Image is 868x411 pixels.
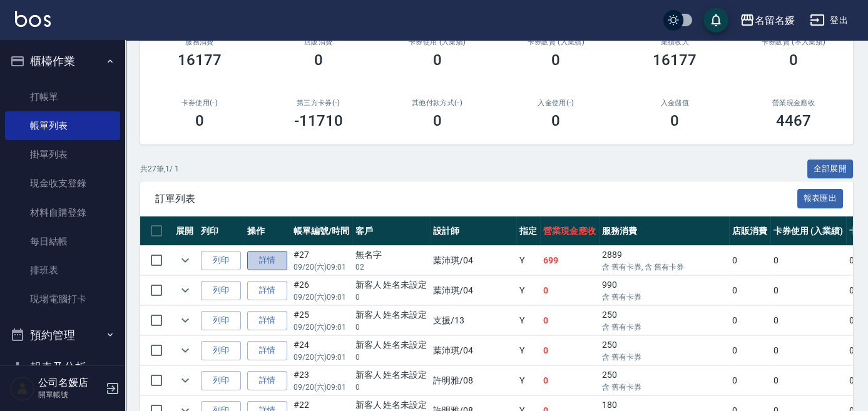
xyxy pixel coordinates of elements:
[602,292,726,303] p: 含 舊有卡券
[355,292,427,303] p: 0
[290,216,352,246] th: 帳單編號/時間
[630,99,719,107] h2: 入金儲值
[776,112,811,129] h3: 4467
[198,216,244,246] th: 列印
[15,11,51,27] img: Logo
[511,99,600,107] h2: 入金使用(-)
[5,169,120,198] a: 現金收支登錄
[274,99,363,107] h2: 第三方卡券(-)
[433,112,442,129] h3: 0
[5,45,120,78] button: 櫃檯作業
[749,38,838,46] h2: 卡券販賣 (不入業績)
[355,352,427,363] p: 0
[5,227,120,256] a: 每日結帳
[201,281,241,300] button: 列印
[729,216,770,246] th: 店販消費
[355,308,427,322] div: 新客人 姓名未設定
[155,99,244,107] h2: 卡券使用(-)
[602,322,726,333] p: 含 舊有卡券
[5,351,120,383] button: 報表及分析
[247,281,287,300] a: 詳情
[516,306,540,335] td: Y
[5,83,120,111] a: 打帳單
[430,216,516,246] th: 設計師
[516,246,540,275] td: Y
[178,51,222,69] h3: 16177
[355,278,427,292] div: 新客人 姓名未設定
[244,216,290,246] th: 操作
[355,338,427,352] div: 新客人 姓名未設定
[247,311,287,330] a: 詳情
[430,276,516,305] td: 葉沛琪 /04
[770,216,846,246] th: 卡券使用 (入業績)
[430,306,516,335] td: 支援 /13
[599,246,729,275] td: 2889
[540,306,599,335] td: 0
[290,306,352,335] td: #25
[516,216,540,246] th: 指定
[195,112,204,129] h3: 0
[201,341,241,360] button: 列印
[355,368,427,382] div: 新客人 姓名未設定
[201,311,241,330] button: 列印
[516,366,540,395] td: Y
[770,336,846,365] td: 0
[755,13,795,28] div: 名留名媛
[729,246,770,275] td: 0
[729,366,770,395] td: 0
[290,366,352,395] td: #23
[602,382,726,393] p: 含 舊有卡券
[38,377,102,389] h5: 公司名媛店
[38,389,102,400] p: 開單帳號
[5,140,120,169] a: 掛單列表
[294,292,349,303] p: 09/20 (六) 09:01
[703,8,728,33] button: save
[290,336,352,365] td: #24
[294,382,349,393] p: 09/20 (六) 09:01
[176,371,195,390] button: expand row
[290,246,352,275] td: #27
[516,276,540,305] td: Y
[599,336,729,365] td: 250
[599,216,729,246] th: 服務消費
[540,216,599,246] th: 營業現金應收
[630,38,719,46] h2: 業績收入
[551,112,560,129] h3: 0
[176,311,195,330] button: expand row
[294,261,349,273] p: 09/20 (六) 09:01
[729,276,770,305] td: 0
[735,8,800,33] button: 名留名媛
[5,285,120,313] a: 現場電腦打卡
[433,51,442,69] h3: 0
[770,276,846,305] td: 0
[201,371,241,390] button: 列印
[770,246,846,275] td: 0
[540,336,599,365] td: 0
[393,38,482,46] h2: 卡券使用 (入業績)
[729,306,770,335] td: 0
[247,341,287,360] a: 詳情
[294,112,343,129] h3: -11710
[653,51,697,69] h3: 16177
[5,319,120,352] button: 預約管理
[540,276,599,305] td: 0
[770,306,846,335] td: 0
[599,306,729,335] td: 250
[294,352,349,363] p: 09/20 (六) 09:01
[670,112,679,129] h3: 0
[155,193,797,205] span: 訂單列表
[551,51,560,69] h3: 0
[789,51,798,69] h3: 0
[599,366,729,395] td: 250
[355,261,427,273] p: 02
[294,322,349,333] p: 09/20 (六) 09:01
[797,192,844,204] a: 報表匯出
[176,251,195,270] button: expand row
[290,276,352,305] td: #26
[430,366,516,395] td: 許明雅 /08
[516,336,540,365] td: Y
[393,99,482,107] h2: 其他付款方式(-)
[247,371,287,390] a: 詳情
[430,336,516,365] td: 葉沛琪 /04
[274,38,363,46] h2: 店販消費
